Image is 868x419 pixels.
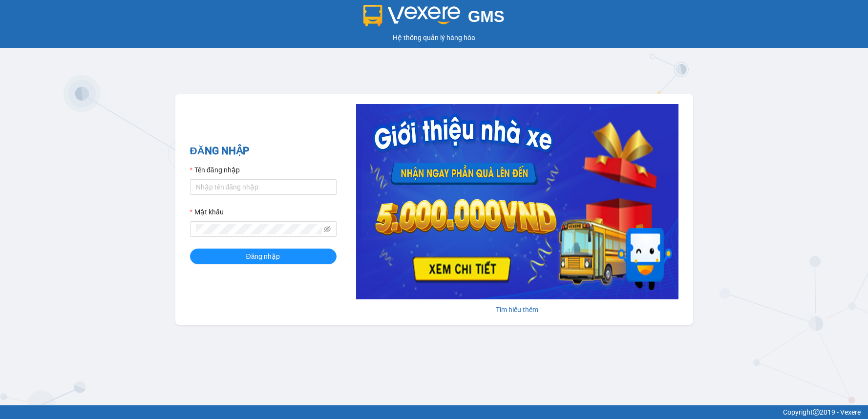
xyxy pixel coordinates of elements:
[196,224,322,234] input: Mật khẩu
[468,7,505,25] span: GMS
[363,15,505,22] a: GMS
[813,409,820,416] span: copyright
[356,304,678,315] div: Tìm hiểu thêm
[356,104,678,299] img: banner-0
[190,165,240,175] label: Tên đăng nhập
[190,179,337,195] input: Tên đăng nhập
[2,32,866,43] div: Hệ thống quản lý hàng hóa
[363,5,460,26] img: logo 2
[190,249,337,264] button: Đăng nhập
[190,207,224,217] label: Mật khẩu
[324,226,331,232] span: eye-invisible
[246,251,280,262] span: Đăng nhập
[190,143,337,159] h2: ĐĂNG NHẬP
[7,407,861,418] div: Copyright 2019 - Vexere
